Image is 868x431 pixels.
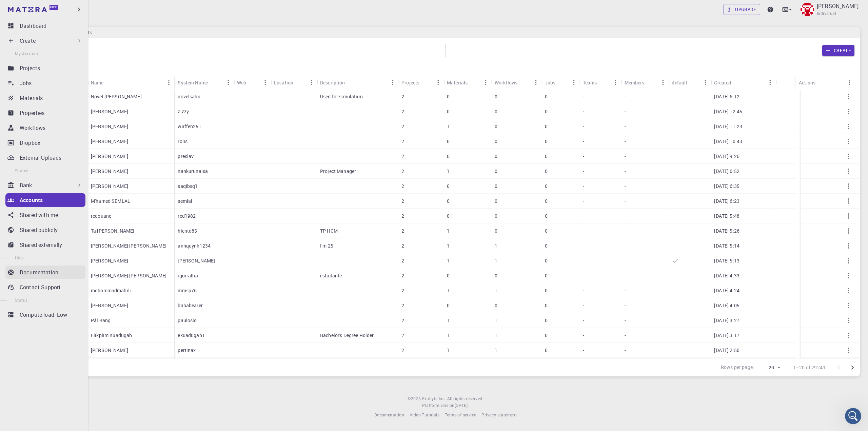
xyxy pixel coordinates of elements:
p: ekuadugah1 [178,332,205,339]
p: 1 [495,287,497,294]
div: You’ll get replies here and in your email: ✉️ [11,84,106,110]
a: Shared externally [5,238,85,252]
p: 1 [495,317,497,324]
p: [PERSON_NAME] [91,108,128,115]
span: Status [15,297,27,303]
p: [DATE] 6:52 [714,168,739,175]
p: - [625,93,626,100]
a: Materials [5,91,85,105]
p: 0 [545,153,548,160]
p: Novel [PERSON_NAME] [91,93,142,100]
p: - [625,183,626,190]
p: nankurunaisa [178,168,208,175]
p: 0 [447,183,450,190]
p: [DATE] 11:23 [714,123,742,130]
p: 2 [401,213,404,219]
p: redouane [91,213,111,219]
p: - [625,332,626,339]
button: Menu [480,77,491,88]
p: 1 [447,287,450,294]
p: - [625,213,626,219]
span: Documentation [374,412,404,417]
p: 0 [545,317,548,324]
textarea: Message… [6,208,130,219]
p: 0 [495,228,497,234]
p: The team can also help [33,8,84,15]
button: Send a message… [116,219,127,230]
button: Menu [657,77,668,88]
a: Properties [5,106,85,120]
button: Menu [569,77,579,88]
p: [DATE] 4:05 [714,302,739,309]
div: Materials [447,76,468,89]
p: novelsahu [178,93,200,100]
p: - [625,347,626,354]
a: Terms of service [445,412,476,418]
button: Menu [387,77,398,88]
p: - [583,317,584,324]
p: [PERSON_NAME] [817,2,859,10]
p: Pål Bang [91,317,111,324]
p: 2 [401,302,404,309]
p: 1 [447,347,450,354]
p: [DATE] 3:17 [714,332,739,339]
p: Dropbox [20,139,40,147]
p: 1 [447,228,450,234]
a: Shared with me [5,208,85,222]
p: - [583,302,584,309]
p: Jobs [20,79,32,87]
p: bababearer [178,302,203,309]
p: 0 [545,138,548,145]
a: Compute load: Low [5,308,85,321]
p: Projects [20,64,40,72]
p: Accounts [20,196,43,204]
div: Teams [583,76,597,89]
p: Documentation [20,268,58,276]
p: 1 [447,123,450,130]
p: 2 [401,138,404,145]
p: mohammadmahdi [91,287,131,294]
p: [DATE] 2:50 [714,347,739,354]
button: Home [106,3,119,16]
div: Members [625,76,645,89]
p: - [625,242,626,249]
p: 0 [495,153,497,160]
div: Hello, I mistakenly made an account in Mat3ra, could you please tell me how do i delete it? [30,50,125,70]
a: Jobs [5,76,85,90]
p: Shared with me [20,211,58,219]
span: © 2025 [408,395,422,402]
p: - [583,332,584,339]
p: I’m 25 [320,242,333,249]
button: Menu [844,77,855,88]
p: 0 [447,93,450,100]
div: Close [119,3,131,15]
p: Used for simulation [320,93,363,100]
p: Create [20,37,36,45]
a: Dropbox [5,136,85,150]
span: Help [15,255,24,260]
p: 1 [447,257,450,264]
a: Upgrade [723,4,760,15]
p: [DATE] 9:26 [714,153,739,160]
div: default [668,76,711,89]
p: 2 [401,123,404,130]
p: 1 [495,257,497,264]
p: 0 [495,272,497,279]
p: 0 [545,183,548,190]
p: 0 [545,257,548,264]
p: - [583,123,584,130]
div: Workflows [495,76,517,89]
button: Go to next page [846,361,859,374]
p: [DATE] 4:33 [714,272,739,279]
p: [PERSON_NAME] [91,153,128,160]
p: Ta [PERSON_NAME] [91,228,134,234]
button: Menu [610,77,621,88]
p: 0 [545,228,548,234]
p: 2 [401,242,404,249]
p: 2 [401,257,404,264]
p: - [583,138,584,145]
p: semlal [178,198,192,204]
span: My Account [15,51,38,56]
p: 0 [495,183,497,190]
div: default [672,76,687,89]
